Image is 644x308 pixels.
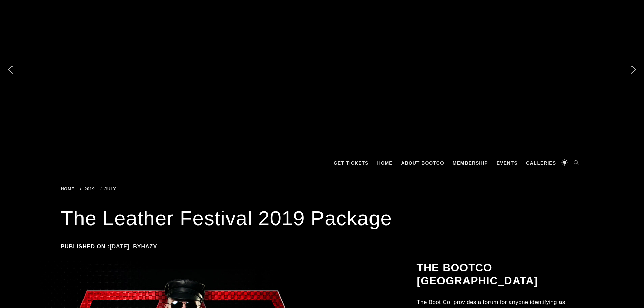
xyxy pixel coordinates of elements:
span: by [133,244,161,250]
a: Home [61,186,77,191]
a: Galleries [523,153,559,173]
h1: The Leather Festival 2019 Package [61,205,583,232]
a: Events [493,153,521,173]
img: previous arrow [5,64,16,75]
a: [DATE] [110,244,129,250]
div: Breadcrumbs [61,187,220,191]
a: July [100,186,118,191]
a: Hazy [141,244,157,250]
a: Home [374,153,396,173]
a: About BootCo [398,153,448,173]
a: Membership [449,153,492,173]
h2: The BootCo [GEOGRAPHIC_DATA] [416,261,582,287]
img: next arrow [628,64,639,75]
span: Published on : [61,244,133,250]
a: GET TICKETS [330,153,372,173]
a: 2019 [80,186,97,191]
